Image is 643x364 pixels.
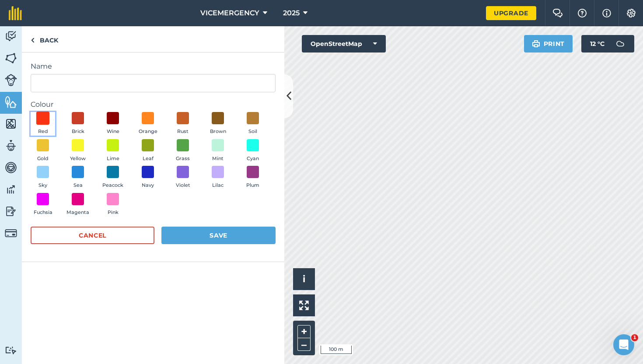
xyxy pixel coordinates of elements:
label: Colour [31,99,276,110]
button: + [297,325,311,338]
span: Lime [107,155,119,163]
img: fieldmargin Logo [9,6,22,20]
button: Brick [66,112,90,136]
img: svg+xml;base64,PD94bWwgdmVyc2lvbj0iMS4wIiBlbmNvZGluZz0idXRmLTgiPz4KPCEtLSBHZW5lcmF0b3I6IEFkb2JlIE... [5,161,17,174]
span: Yellow [70,155,86,163]
button: Brown [206,112,230,136]
img: svg+xml;base64,PHN2ZyB4bWxucz0iaHR0cDovL3d3dy53My5vcmcvMjAwMC9zdmciIHdpZHRoPSI5IiBoZWlnaHQ9IjI0Ii... [31,35,35,45]
button: Grass [171,139,195,163]
img: svg+xml;base64,PD94bWwgdmVyc2lvbj0iMS4wIiBlbmNvZGluZz0idXRmLTgiPz4KPCEtLSBHZW5lcmF0b3I6IEFkb2JlIE... [5,183,17,196]
button: Plum [241,166,265,189]
img: svg+xml;base64,PD94bWwgdmVyc2lvbj0iMS4wIiBlbmNvZGluZz0idXRmLTgiPz4KPCEtLSBHZW5lcmF0b3I6IEFkb2JlIE... [5,227,17,239]
span: Fuchsia [34,209,52,217]
button: Peacock [101,166,125,189]
span: Peacock [102,182,123,189]
button: Fuchsia [31,193,55,217]
button: Violet [171,166,195,189]
img: A question mark icon [577,9,587,17]
img: svg+xml;base64,PD94bWwgdmVyc2lvbj0iMS4wIiBlbmNvZGluZz0idXRmLTgiPz4KPCEtLSBHZW5lcmF0b3I6IEFkb2JlIE... [5,30,17,43]
button: Cyan [241,139,265,163]
button: Mint [206,139,230,163]
span: Rust [177,128,189,136]
span: Leaf [143,155,154,163]
span: Grass [176,155,190,163]
button: Sea [66,166,90,189]
span: Orange [139,128,157,136]
label: Name [31,61,276,72]
img: Four arrows, one pointing top left, one top right, one bottom right and the last bottom left [299,301,309,310]
img: svg+xml;base64,PD94bWwgdmVyc2lvbj0iMS4wIiBlbmNvZGluZz0idXRmLTgiPz4KPCEtLSBHZW5lcmF0b3I6IEFkb2JlIE... [5,139,17,152]
button: Lilac [206,166,230,189]
button: 12 °C [581,35,634,52]
span: Navy [142,182,154,189]
span: Brown [210,128,226,136]
span: 12 ° C [590,35,605,52]
button: Soil [241,112,265,136]
span: 1 [631,334,638,341]
span: Gold [37,155,49,163]
span: Red [38,128,48,136]
button: Sky [31,166,55,189]
button: Pink [101,193,125,217]
button: Red [31,112,55,136]
a: Upgrade [486,6,536,20]
iframe: Intercom live chat [613,334,634,355]
span: Sea [73,182,83,189]
span: Wine [107,128,119,136]
span: Sky [38,182,47,189]
button: Leaf [136,139,160,163]
span: Lilac [212,182,224,189]
span: 2025 [283,8,300,18]
img: svg+xml;base64,PHN2ZyB4bWxucz0iaHR0cDovL3d3dy53My5vcmcvMjAwMC9zdmciIHdpZHRoPSIxOSIgaGVpZ2h0PSIyNC... [532,38,540,49]
img: svg+xml;base64,PHN2ZyB4bWxucz0iaHR0cDovL3d3dy53My5vcmcvMjAwMC9zdmciIHdpZHRoPSI1NiIgaGVpZ2h0PSI2MC... [5,52,17,65]
button: OpenStreetMap [302,35,386,52]
img: svg+xml;base64,PD94bWwgdmVyc2lvbj0iMS4wIiBlbmNvZGluZz0idXRmLTgiPz4KPCEtLSBHZW5lcmF0b3I6IEFkb2JlIE... [5,205,17,218]
span: Brick [72,128,84,136]
span: Violet [176,182,190,189]
button: Yellow [66,139,90,163]
span: Cyan [247,155,259,163]
button: Print [524,35,573,52]
button: i [293,268,315,290]
span: Mint [212,155,224,163]
span: Magenta [66,209,89,217]
button: – [297,338,311,351]
img: svg+xml;base64,PHN2ZyB4bWxucz0iaHR0cDovL3d3dy53My5vcmcvMjAwMC9zdmciIHdpZHRoPSIxNyIgaGVpZ2h0PSIxNy... [602,8,611,18]
button: Lime [101,139,125,163]
a: Back [22,26,67,52]
span: i [303,273,305,284]
button: Cancel [31,227,154,244]
img: svg+xml;base64,PD94bWwgdmVyc2lvbj0iMS4wIiBlbmNvZGluZz0idXRmLTgiPz4KPCEtLSBHZW5lcmF0b3I6IEFkb2JlIE... [5,74,17,86]
img: Two speech bubbles overlapping with the left bubble in the forefront [552,9,563,17]
span: Plum [246,182,259,189]
img: svg+xml;base64,PHN2ZyB4bWxucz0iaHR0cDovL3d3dy53My5vcmcvMjAwMC9zdmciIHdpZHRoPSI1NiIgaGVpZ2h0PSI2MC... [5,117,17,130]
button: Magenta [66,193,90,217]
img: svg+xml;base64,PD94bWwgdmVyc2lvbj0iMS4wIiBlbmNvZGluZz0idXRmLTgiPz4KPCEtLSBHZW5lcmF0b3I6IEFkb2JlIE... [5,346,17,354]
button: Orange [136,112,160,136]
span: VICEMERGENCY [200,8,259,18]
button: Rust [171,112,195,136]
button: Save [161,227,276,244]
span: Soil [248,128,257,136]
button: Navy [136,166,160,189]
button: Wine [101,112,125,136]
img: svg+xml;base64,PD94bWwgdmVyc2lvbj0iMS4wIiBlbmNvZGluZz0idXRmLTgiPz4KPCEtLSBHZW5lcmF0b3I6IEFkb2JlIE... [612,35,629,52]
span: Pink [108,209,119,217]
img: A cog icon [626,9,636,17]
button: Gold [31,139,55,163]
img: svg+xml;base64,PHN2ZyB4bWxucz0iaHR0cDovL3d3dy53My5vcmcvMjAwMC9zdmciIHdpZHRoPSI1NiIgaGVpZ2h0PSI2MC... [5,95,17,108]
